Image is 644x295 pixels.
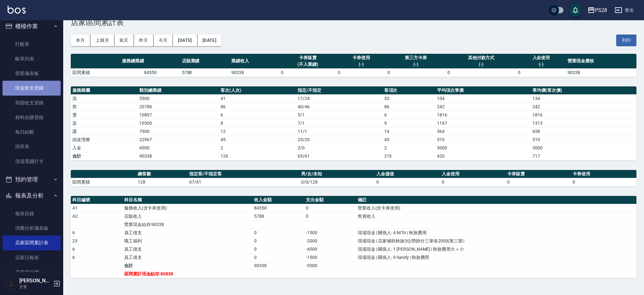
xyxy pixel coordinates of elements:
td: 0 [440,178,506,186]
td: 6 [71,229,123,237]
td: 洗 [71,94,138,103]
td: 40 / 46 [296,103,382,111]
th: 單均價(客次價) [531,86,636,95]
td: 現場現金 | 關係人: 1 [PERSON_NAME] | 秋旅費用大＋小 [356,245,636,253]
td: 3000 [531,144,636,152]
td: 1816 [531,111,636,119]
td: 員工借支 [123,253,252,261]
img: Person [5,277,18,290]
td: 86 [219,103,296,111]
td: 0 [516,68,566,77]
div: PS28 [595,6,607,14]
td: -1500 [304,229,356,237]
td: 0/0/128 [300,178,375,186]
td: 6 [71,253,123,261]
td: 45 [383,135,435,144]
div: (-) [518,61,564,68]
button: 櫃檯作業 [3,18,61,35]
button: 本月 [71,35,90,46]
td: 區間累積 [71,68,120,77]
td: 1816 [435,111,531,119]
td: 1167 [435,119,531,127]
td: 區間累積 [71,178,136,186]
div: (不入業績) [281,61,335,68]
td: 0 [252,237,304,245]
td: 員工借支 [123,229,252,237]
button: save [569,4,582,16]
td: -9500 [304,261,356,270]
a: 材料自購登錄 [3,110,61,125]
td: A2 [71,212,123,220]
td: 20786 [138,103,219,111]
button: [DATE] [173,35,197,46]
button: PS28 [585,4,610,17]
td: 8 [219,119,296,127]
td: 0 [375,178,440,186]
th: 科目編號 [71,196,123,204]
td: 員工借支 [123,245,252,253]
h5: [PERSON_NAME] [19,278,52,284]
td: 6 [219,111,296,119]
th: 客項次 [383,86,435,95]
td: 90338 [252,261,304,270]
div: 卡券販賣 [281,54,335,61]
div: 其他付款方式 [447,54,515,61]
td: 23 [71,237,123,245]
td: 入金 [71,144,138,152]
td: -4500 [304,245,356,253]
button: 前天 [114,35,134,46]
button: 列印 [616,35,636,46]
td: 510 [531,135,636,144]
th: 收入金額 [252,196,304,204]
td: 合計 [123,261,252,270]
a: 每日結帳 [3,125,61,139]
th: 指定客/不指定客 [188,170,300,178]
td: 5788 [252,212,304,220]
td: 90338 [566,68,636,77]
td: 90338 [230,68,279,77]
td: 剪 [71,103,138,111]
td: 0 [336,68,386,77]
td: 0 [506,178,571,186]
td: 營業收入(含卡券使用) [356,204,636,212]
table: a dense table [71,196,636,278]
a: 店家日報表 [3,250,61,265]
td: 128 [136,178,188,186]
td: 頭皮理療 [71,135,138,144]
td: 0 [386,68,446,77]
p: 主管 [19,284,52,290]
th: 卡券販賣 [506,170,571,178]
td: 126 [219,152,296,160]
a: 現金收支登錄 [3,81,61,95]
td: 67/61 [188,178,300,186]
td: 服務收入(含卡券使用) [123,204,252,212]
td: 10500 [138,119,219,127]
td: 6000 [138,144,219,152]
td: 營業現金結存:90338 [123,220,252,229]
td: 90338 [138,152,219,160]
button: [DATE] [197,35,222,46]
td: 717 [531,152,636,160]
td: -1500 [304,253,356,261]
td: 10897 [138,111,219,119]
a: 報表目錄 [3,206,61,221]
table: a dense table [71,170,636,186]
td: 84550 [120,68,180,77]
img: Logo [8,6,26,14]
th: 營業現金應收 [566,54,636,69]
td: 242 [435,103,531,111]
div: 第三方卡券 [387,54,444,61]
td: 護 [71,127,138,135]
a: 排班表 [3,139,61,154]
td: 區間累計現金結存:80838 [123,270,252,278]
td: 店販收入 [123,212,252,220]
td: 12 [219,127,296,135]
td: 0 [446,68,516,77]
td: 420 [435,152,531,160]
td: 242 [531,103,636,111]
td: 22967 [138,135,219,144]
td: 134 [531,94,636,103]
td: 0 [571,178,636,186]
td: -2000 [304,237,356,245]
h3: 店家區間累計表 [71,18,636,27]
